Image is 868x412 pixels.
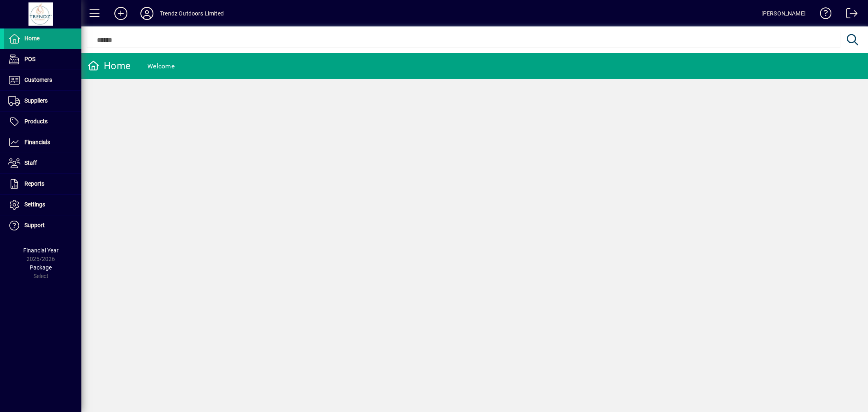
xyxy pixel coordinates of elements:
[4,215,81,236] a: Support
[30,264,52,271] span: Package
[24,180,44,187] span: Reports
[24,160,37,166] span: Staff
[4,112,81,132] a: Products
[4,91,81,111] a: Suppliers
[4,195,81,215] a: Settings
[24,139,50,145] span: Financials
[24,118,48,125] span: Products
[4,132,81,153] a: Financials
[814,2,832,28] a: Knowledge Base
[761,7,806,20] div: [PERSON_NAME]
[147,60,175,73] div: Welcome
[108,6,134,21] button: Add
[160,7,224,20] div: Trendz Outdoors Limited
[87,59,131,72] div: Home
[24,56,35,62] span: POS
[24,201,45,208] span: Settings
[4,49,81,70] a: POS
[23,247,59,254] span: Financial Year
[24,222,45,228] span: Support
[134,6,160,21] button: Profile
[840,2,858,28] a: Logout
[4,70,81,90] a: Customers
[4,174,81,194] a: Reports
[4,153,81,173] a: Staff
[24,77,52,83] span: Customers
[24,35,39,42] span: Home
[24,97,48,104] span: Suppliers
